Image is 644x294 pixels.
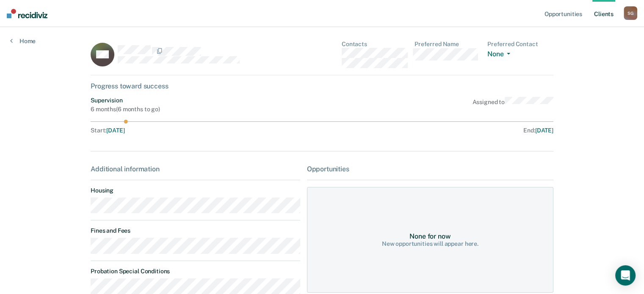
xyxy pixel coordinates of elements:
[487,50,514,60] button: None
[91,127,322,134] div: Start :
[91,97,160,104] div: Supervision
[382,240,478,247] div: New opportunities will appear here.
[472,97,553,113] div: Assigned to
[342,41,408,48] dt: Contacts
[91,227,300,234] dt: Fines and Fees
[307,165,553,173] div: Opportunities
[487,41,553,48] dt: Preferred Contact
[409,232,451,240] div: None for now
[91,82,553,90] div: Progress toward success
[10,37,36,45] a: Home
[7,9,47,18] img: Recidiviz
[624,6,637,20] div: S G
[91,187,300,194] dt: Housing
[91,106,160,113] div: 6 months ( 6 months to go )
[91,268,300,275] dt: Probation Special Conditions
[91,165,300,173] div: Additional information
[615,265,636,286] div: Open Intercom Messenger
[326,127,553,134] div: End :
[415,41,481,48] dt: Preferred Name
[624,6,637,20] button: SG
[535,127,553,134] span: [DATE]
[106,127,124,134] span: [DATE]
